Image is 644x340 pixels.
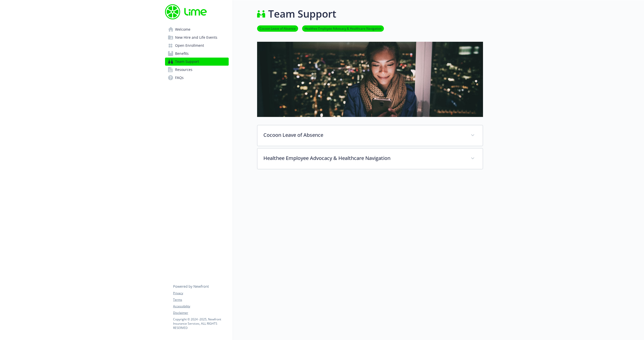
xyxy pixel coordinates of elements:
p: Copyright © 2024 - 2025 , Newfront Insurance Services, ALL RIGHTS RESERVED [173,317,228,330]
a: Disclaimer [173,311,228,315]
img: team support page banner [257,42,483,117]
div: Healthee Employee Advocacy & Healthcare Navigation [257,148,483,169]
p: Cocoon Leave of Absence [263,131,465,139]
span: Open Enrollment [175,41,204,50]
a: Benefits [165,50,229,58]
a: Accessibility [173,304,228,309]
a: Open Enrollment [165,41,229,50]
a: Team Support [165,58,229,66]
div: Cocoon Leave of Absence [257,125,483,146]
span: New Hire and Life Events [175,33,217,41]
a: New Hire and Life Events [165,33,229,41]
a: FAQs [165,74,229,82]
a: Welcome [165,25,229,33]
span: Benefits [175,50,189,58]
a: Terms [173,297,228,302]
span: FAQs [175,74,184,82]
p: Healthee Employee Advocacy & Healthcare Navigation [263,154,465,162]
a: Resources [165,66,229,74]
h1: Team Support [268,6,336,21]
span: Welcome [175,25,190,33]
a: Privacy [173,291,228,295]
a: Cocoon Leave of Absence [257,26,298,31]
a: Healthee Employee Advocacy & Healthcare Navigation [302,26,384,31]
span: Resources [175,66,192,74]
span: Team Support [175,58,199,66]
